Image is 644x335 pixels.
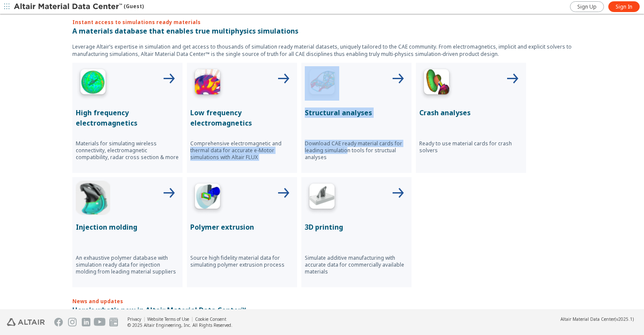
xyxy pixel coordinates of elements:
[127,316,141,322] a: Privacy
[305,140,408,161] p: Download CAE ready material cards for leading simulation tools for structual analyses
[76,181,110,215] img: Injection Molding Icon
[616,3,632,10] span: Sign In
[419,66,454,101] img: Crash Analyses Icon
[416,63,526,173] button: Crash Analyses IconCrash analysesReady to use material cards for crash solvers
[301,177,412,287] button: 3D Printing Icon3D printingSimulate additive manufacturing with accurate data for commercially av...
[190,222,294,232] p: Polymer extrusion
[190,66,225,101] img: Low Frequency Icon
[76,255,179,275] p: An exhaustive polymer database with simulation ready data for injection molding from leading mate...
[195,316,226,322] a: Cookie Consent
[72,298,572,305] p: News and updates
[190,181,225,215] img: Polymer Extrusion Icon
[72,18,572,26] p: Instant access to simulations ready materials
[72,63,183,173] button: High Frequency IconHigh frequency electromagneticsMaterials for simulating wireless connectivity,...
[147,316,189,322] a: Website Terms of Use
[72,177,183,287] button: Injection Molding IconInjection moldingAn exhaustive polymer database with simulation ready data ...
[14,3,124,11] img: Altair Material Data Center
[187,63,297,173] button: Low Frequency IconLow frequency electromagneticsComprehensive electromagnetic and thermal data fo...
[190,255,294,268] p: Source high fidelity material data for simulating polymer extrusion process
[76,222,179,232] p: Injection molding
[570,1,604,12] a: Sign Up
[608,1,640,12] a: Sign In
[190,140,294,161] p: Comprehensive electromagnetic and thermal data for accurate e-Motor simulations with Altair FLUX
[72,43,572,58] p: Leverage Altair’s expertise in simulation and get access to thousands of simulation ready materia...
[72,26,572,36] p: A materials database that enables true multiphysics simulations
[560,316,634,322] div: (v2025.1)
[127,322,232,328] div: © 2025 Altair Engineering, Inc. All Rights Reserved.
[305,255,408,275] p: Simulate additive manufacturing with accurate data for commercially available materials
[76,108,179,128] p: High frequency electromagnetics
[419,140,523,154] p: Ready to use material cards for crash solvers
[419,108,523,118] p: Crash analyses
[76,66,110,101] img: High Frequency Icon
[76,140,179,161] p: Materials for simulating wireless connectivity, electromagnetic compatibility, radar cross sectio...
[72,305,572,315] p: Here's what's new in Altair Material Data Center™
[305,222,408,232] p: 3D printing
[14,3,144,11] div: (Guest)
[305,181,339,215] img: 3D Printing Icon
[7,318,45,326] img: Altair Engineering
[560,316,615,322] span: Altair Material Data Center
[187,177,297,287] button: Polymer Extrusion IconPolymer extrusionSource high fidelity material data for simulating polymer ...
[577,3,597,10] span: Sign Up
[301,63,412,173] button: Structural Analyses IconStructural analysesDownload CAE ready material cards for leading simulati...
[305,66,339,101] img: Structural Analyses Icon
[190,108,294,128] p: Low frequency electromagnetics
[305,108,408,118] p: Structural analyses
